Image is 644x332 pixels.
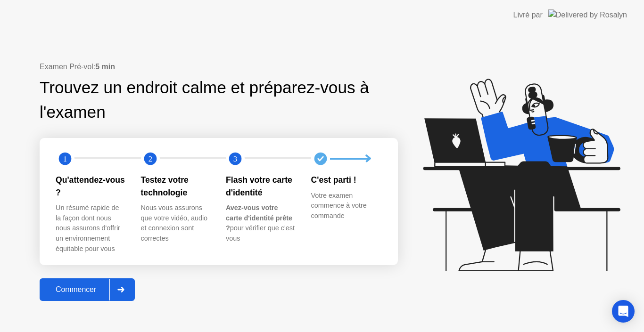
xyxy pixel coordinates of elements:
text: 2 [148,154,152,163]
div: Commencer [42,285,109,294]
div: Trouvez un endroit calme et préparez-vous à l'examen [40,75,372,125]
div: Livré par [513,9,543,21]
div: Un résumé rapide de la façon dont nous nous assurons d'offrir un environnement équitable pour vous [56,203,126,254]
img: Delivered by Rosalyn [548,9,627,20]
b: Avez-vous votre carte d'identité prête ? [226,204,292,232]
div: Qu'attendez-vous ? [56,174,126,199]
div: Nous vous assurons que votre vidéo, audio et connexion sont correctes [141,203,211,243]
div: Open Intercom Messenger [612,300,635,323]
button: Commencer [40,278,135,301]
b: 5 min [95,63,115,71]
div: Examen Pré-vol: [40,61,398,73]
div: pour vérifier que c'est vous [226,203,296,243]
div: Testez votre technologie [141,174,211,199]
text: 3 [233,154,237,163]
div: Flash votre carte d'identité [226,174,296,199]
div: Votre examen commence à votre commande [311,191,381,221]
text: 1 [63,154,67,163]
div: C'est parti ! [311,174,381,186]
